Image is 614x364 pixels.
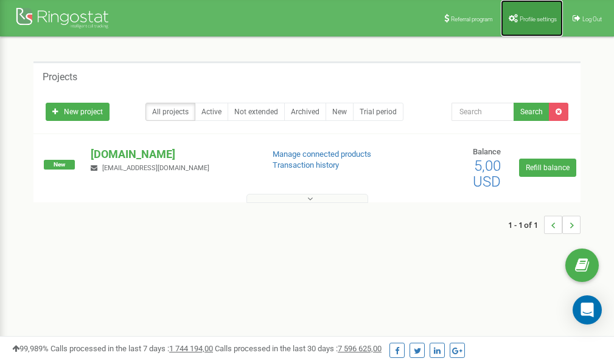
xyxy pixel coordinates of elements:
[514,103,549,121] button: Search
[145,103,195,121] a: All projects
[508,216,544,234] span: 1 - 1 of 1
[169,344,213,353] u: 1 744 194,00
[51,344,213,353] span: Calls processed in the last 7 days :
[519,159,576,177] a: Refill balance
[228,103,285,121] a: Not extended
[273,160,339,170] a: Transaction history
[473,147,501,156] span: Balance
[215,344,382,353] span: Calls processed in the last 30 days :
[284,103,326,121] a: Archived
[473,157,501,190] span: 5,00 USD
[508,204,581,246] nav: ...
[91,146,253,162] p: [DOMAIN_NAME]
[582,16,602,22] span: Log Out
[46,103,110,121] a: New project
[573,295,602,325] div: Open Intercom Messenger
[353,103,403,121] a: Trial period
[12,344,49,353] span: 99,989%
[43,72,77,83] h5: Projects
[102,164,209,172] span: [EMAIL_ADDRESS][DOMAIN_NAME]
[273,149,371,159] a: Manage connected products
[195,103,228,121] a: Active
[452,103,514,121] input: Search
[326,103,354,121] a: New
[520,16,557,22] span: Profile settings
[451,16,493,22] span: Referral program
[338,344,382,353] u: 7 596 625,00
[44,160,75,170] span: New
